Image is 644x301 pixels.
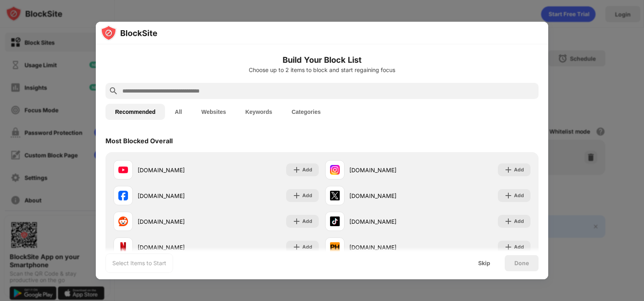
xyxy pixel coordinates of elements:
div: Add [302,166,312,174]
div: [DOMAIN_NAME] [349,217,428,226]
div: Done [514,260,529,266]
div: Add [302,217,312,225]
img: search.svg [109,86,118,96]
div: Skip [478,260,490,266]
img: favicons [330,165,340,175]
div: Add [302,243,312,251]
div: [DOMAIN_NAME] [138,192,216,200]
div: [DOMAIN_NAME] [138,243,216,252]
img: favicons [118,165,128,175]
img: favicons [330,191,340,200]
div: [DOMAIN_NAME] [349,192,428,200]
div: Add [514,243,524,251]
img: favicons [330,242,340,252]
img: favicons [118,216,128,226]
img: favicons [330,216,340,226]
div: Add [514,217,524,225]
img: favicons [118,191,128,200]
button: Keywords [235,104,282,120]
div: Select Items to Start [112,259,166,267]
div: [DOMAIN_NAME] [349,243,428,252]
img: favicons [118,242,128,252]
div: [DOMAIN_NAME] [138,166,216,174]
img: logo-blocksite.svg [101,25,157,41]
div: Add [514,192,524,200]
div: [DOMAIN_NAME] [138,217,216,226]
button: All [165,104,192,120]
div: Most Blocked Overall [105,137,173,145]
div: [DOMAIN_NAME] [349,166,428,174]
button: Categories [282,104,330,120]
button: Websites [192,104,235,120]
div: Add [302,192,312,200]
button: Recommended [105,104,165,120]
div: Add [514,166,524,174]
h6: Build Your Block List [105,54,539,66]
div: Choose up to 2 items to block and start regaining focus [105,67,539,73]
